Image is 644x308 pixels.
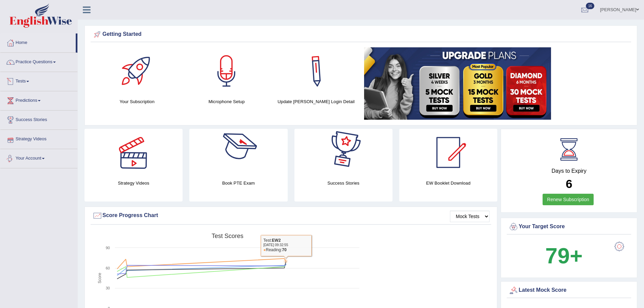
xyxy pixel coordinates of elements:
[96,98,178,105] h4: Your Subscription
[543,194,594,205] a: Renew Subscription
[92,211,490,221] div: Score Progress Chart
[586,3,594,9] span: 16
[189,180,287,187] h4: Book PTE Exam
[0,130,77,147] a: Strategy Videos
[508,168,629,174] h4: Days to Expiry
[508,222,629,232] div: Your Target Score
[566,177,572,190] b: 6
[97,273,102,284] tspan: Score
[545,243,582,268] b: 79+
[508,285,629,295] div: Latest Mock Score
[106,266,110,270] text: 60
[275,98,358,105] h4: Update [PERSON_NAME] Login Detail
[106,246,110,250] text: 90
[364,47,551,120] img: small5.jpg
[212,233,243,239] tspan: Test scores
[0,72,77,89] a: Tests
[85,180,183,187] h4: Strategy Videos
[0,91,77,108] a: Predictions
[0,111,77,127] a: Success Stories
[399,180,497,187] h4: EW Booklet Download
[294,180,392,187] h4: Success Stories
[0,33,76,50] a: Home
[92,29,629,40] div: Getting Started
[0,149,77,166] a: Your Account
[0,53,77,70] a: Practice Questions
[106,286,110,290] text: 30
[185,98,268,105] h4: Microphone Setup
